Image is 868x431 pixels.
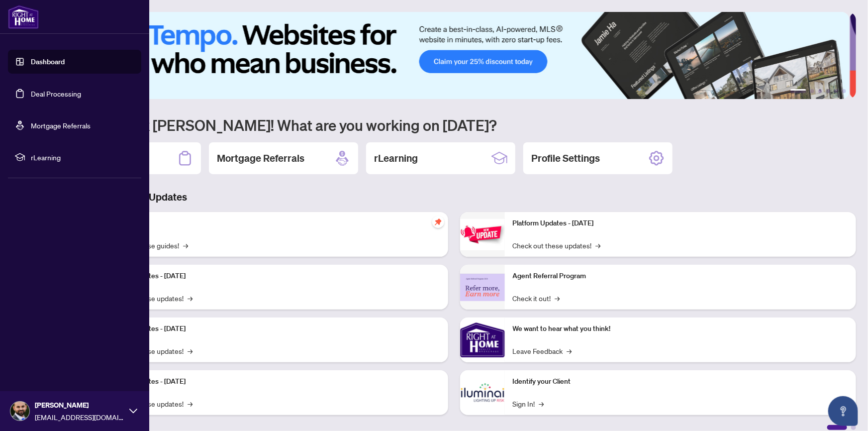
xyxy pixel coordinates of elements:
[460,219,505,250] img: Platform Updates - June 23, 2025
[374,151,418,165] h2: rLearning
[460,370,505,415] img: Identify your Client
[790,89,806,93] button: 1
[513,271,849,282] p: Agent Referral Program
[31,121,91,130] a: Mortgage Referrals
[188,398,193,409] span: →
[513,240,601,251] a: Check out these updates!→
[513,345,572,356] a: Leave Feedback→
[35,412,124,423] span: [EMAIL_ADDRESS][DOMAIN_NAME]
[513,218,849,229] p: Platform Updates - [DATE]
[52,190,856,204] h3: Brokerage & Industry Updates
[818,89,822,93] button: 3
[555,293,560,304] span: →
[826,89,830,93] button: 4
[810,89,814,93] button: 2
[188,345,193,356] span: →
[104,323,440,334] p: Platform Updates - [DATE]
[31,152,134,163] span: rLearning
[513,323,849,334] p: We want to hear what you think!
[539,398,544,409] span: →
[828,396,858,426] button: Open asap
[52,115,856,134] h1: Welcome back [PERSON_NAME]! What are you working on [DATE]?
[513,293,560,304] a: Check it out!→
[460,274,505,301] img: Agent Referral Program
[104,271,440,282] p: Platform Updates - [DATE]
[8,5,39,29] img: logo
[217,151,304,165] h2: Mortgage Referrals
[460,318,505,362] img: We want to hear what you think!
[10,402,29,421] img: Profile Icon
[183,240,188,251] span: →
[513,376,849,387] p: Identify your Client
[432,216,444,228] span: pushpin
[104,376,440,387] p: Platform Updates - [DATE]
[531,151,600,165] h2: Profile Settings
[842,89,846,93] button: 6
[513,398,544,409] a: Sign In!→
[567,345,572,356] span: →
[834,89,838,93] button: 5
[188,293,193,304] span: →
[52,12,850,99] img: Slide 0
[596,240,601,251] span: →
[35,400,124,411] span: [PERSON_NAME]
[104,218,440,229] p: Self-Help
[31,89,81,98] a: Deal Processing
[31,57,65,66] a: Dashboard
